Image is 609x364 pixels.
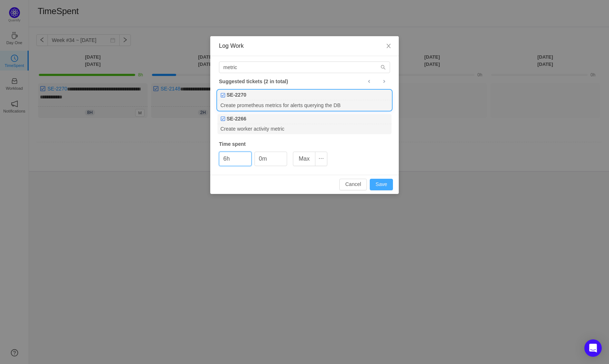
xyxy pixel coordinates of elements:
button: Save [370,179,393,190]
div: Log Work [219,42,390,50]
img: 10318 [220,116,225,121]
div: Create prometheus metrics for alerts querying the DB [217,100,391,110]
i: icon: close [386,43,391,49]
button: Cancel [339,179,367,190]
button: Close [378,36,399,56]
i: icon: search [381,65,386,70]
button: icon: ellipsis [315,152,327,166]
img: 10318 [220,93,225,98]
div: Open Intercom Messenger [584,339,602,357]
b: SE-2270 [227,91,246,99]
button: Max [293,152,315,166]
div: Create worker activity metric [217,124,391,134]
input: Search [219,62,390,73]
b: SE-2266 [227,115,246,123]
div: Suggested tickets (2 in total) [219,77,390,86]
div: Time spent [219,140,390,148]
